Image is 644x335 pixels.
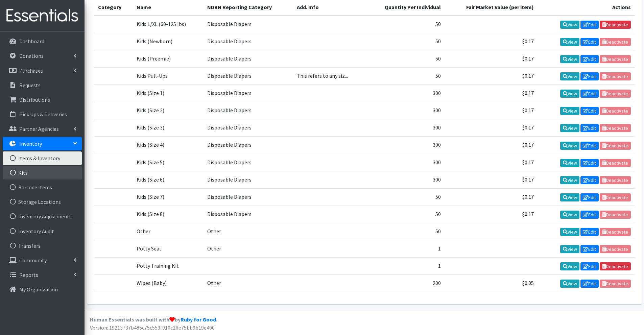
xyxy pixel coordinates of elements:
[580,124,599,132] a: Edit
[366,16,445,33] td: 50
[560,124,579,132] a: View
[181,316,216,323] a: Ruby for Good
[560,159,579,167] a: View
[580,176,599,184] a: Edit
[560,193,579,201] a: View
[133,223,203,240] td: Other
[560,142,579,150] a: View
[19,271,38,278] p: Reports
[445,188,538,206] td: $0.17
[445,137,538,154] td: $0.17
[203,240,293,258] td: Other
[366,258,445,275] td: 1
[3,137,82,150] a: Inventory
[560,280,579,288] a: View
[580,262,599,270] a: Edit
[580,107,599,115] a: Edit
[3,181,82,194] a: Barcode Items
[203,119,293,137] td: Disposable Diapers
[133,188,203,206] td: Kids (Size 7)
[133,240,203,258] td: Potty Seat
[133,33,203,50] td: Kids (Newborn)
[19,140,42,147] p: Inventory
[3,78,82,92] a: Requests
[133,119,203,137] td: Kids (Size 3)
[133,102,203,119] td: Kids (Size 2)
[3,151,82,165] a: Items & Inventory
[3,224,82,238] a: Inventory Audit
[366,188,445,206] td: 50
[19,38,44,45] p: Dashboard
[19,125,59,132] p: Partner Agencies
[580,90,599,98] a: Edit
[366,223,445,240] td: 50
[133,50,203,67] td: Kids (Preemie)
[445,33,538,50] td: $0.17
[3,4,82,27] img: HumanEssentials
[3,283,82,296] a: My Organization
[203,16,293,33] td: Disposable Diapers
[293,67,365,85] td: This refers to any siz...
[203,33,293,50] td: Disposable Diapers
[366,171,445,188] td: 300
[580,38,599,46] a: Edit
[133,206,203,223] td: Kids (Size 8)
[3,93,82,106] a: Distributions
[560,107,579,115] a: View
[3,64,82,77] a: Purchases
[580,55,599,63] a: Edit
[133,16,203,33] td: Kids L/XL (60-125 lbs)
[133,85,203,102] td: Kids (Size 1)
[3,122,82,136] a: Partner Agencies
[203,171,293,188] td: Disposable Diapers
[133,67,203,85] td: Kids Pull-Ups
[203,223,293,240] td: Other
[366,240,445,258] td: 1
[203,154,293,171] td: Disposable Diapers
[3,254,82,267] a: Community
[445,171,538,188] td: $0.17
[19,286,58,293] p: My Organization
[203,206,293,223] td: Disposable Diapers
[560,72,579,80] a: View
[560,176,579,184] a: View
[366,33,445,50] td: 50
[580,245,599,253] a: Edit
[3,195,82,209] a: Storage Locations
[600,21,631,29] a: Deactivate
[560,90,579,98] a: View
[445,102,538,119] td: $0.17
[19,96,50,103] p: Distributions
[366,50,445,67] td: 50
[445,67,538,85] td: $0.17
[19,67,43,74] p: Purchases
[366,154,445,171] td: 300
[580,159,599,167] a: Edit
[19,82,41,89] p: Requests
[366,85,445,102] td: 300
[560,245,579,253] a: View
[445,85,538,102] td: $0.17
[560,55,579,63] a: View
[580,211,599,219] a: Edit
[3,210,82,223] a: Inventory Adjustments
[203,188,293,206] td: Disposable Diapers
[3,268,82,282] a: Reports
[3,239,82,253] a: Transfers
[445,154,538,171] td: $0.17
[580,72,599,80] a: Edit
[445,206,538,223] td: $0.17
[133,137,203,154] td: Kids (Size 4)
[203,102,293,119] td: Disposable Diapers
[90,324,215,331] span: Version: 19213737b485c75c553f910c2ffe75bb9b19e400
[19,111,67,118] p: Pick Ups & Deliveries
[3,49,82,63] a: Donations
[19,257,47,264] p: Community
[133,275,203,292] td: Wipes (Baby)
[580,142,599,150] a: Edit
[366,102,445,119] td: 300
[3,34,82,48] a: Dashboard
[19,52,44,59] p: Donations
[560,211,579,219] a: View
[366,119,445,137] td: 300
